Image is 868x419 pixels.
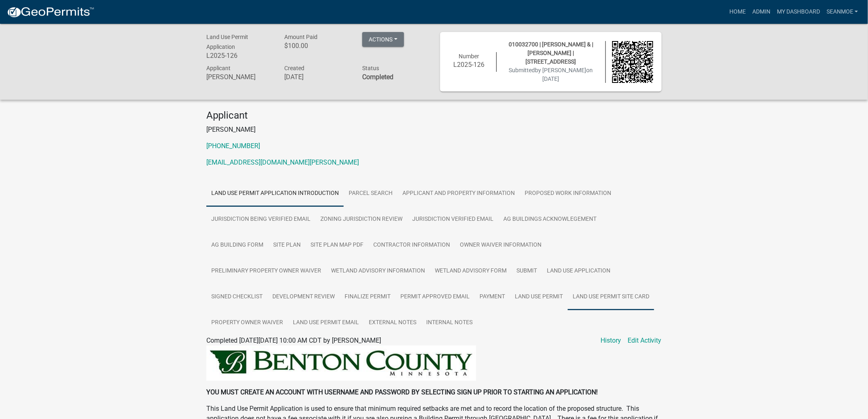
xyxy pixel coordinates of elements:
span: Applicant [206,65,231,71]
img: BENTON_HEADER_6a8b96a6-b3ba-419c-b71a-ca67a580911a.jfif [206,346,476,381]
span: by [PERSON_NAME] [535,67,587,73]
h4: Applicant [206,110,662,121]
a: Admin [749,4,774,20]
h6: L2025-126 [206,52,272,60]
a: Land Use Permit Site Card [568,284,654,310]
a: Edit Activity [628,336,662,346]
a: Site Plan Map PDF [306,232,368,259]
strong: YOU MUST CREATE AN ACCOUNT WITH USERNAME AND PASSWORD BY SELECTING SIGN UP PRIOR TO STARTING AN A... [206,388,598,396]
a: Development Review [267,284,340,310]
a: Preliminary Property Owner Waiver [206,258,326,284]
a: [EMAIL_ADDRESS][DOMAIN_NAME][PERSON_NAME] [206,158,359,166]
h6: $100.00 [284,42,350,50]
a: Proposed Work Information [520,181,616,207]
a: Internal Notes [421,310,477,336]
a: Zoning Jurisdiction Review [315,206,407,233]
a: Jurisdiction verified email [407,206,498,233]
a: Ag Buildings Acknowlegement [498,206,601,233]
a: Wetland Advisory Information [326,258,430,284]
a: Land Use Permit [510,284,568,310]
a: Permit Approved Email [395,284,475,310]
a: SeanMoe [823,4,861,20]
a: Land Use Application [542,258,615,284]
a: Applicant and Property Information [397,181,520,207]
a: Wetland Advisory Form [430,258,512,284]
a: [PHONE_NUMBER] [206,142,260,150]
span: Status [362,65,379,71]
span: Completed [DATE][DATE] 10:00 AM CDT by [PERSON_NAME] [206,337,381,344]
a: My Dashboard [774,4,823,20]
span: Number [459,53,480,60]
a: Parcel search [344,181,397,207]
a: Jurisdiction Being Verified Email [206,206,315,233]
a: Owner Waiver Information [455,232,546,259]
a: Property Owner Waiver [206,310,288,336]
span: Submitted on [DATE] [509,67,593,82]
h6: [DATE] [284,73,350,81]
a: Land Use Permit Application Introduction [206,181,344,207]
a: History [601,336,621,346]
a: Signed Checklist [206,284,267,310]
a: External Notes [364,310,421,336]
a: Site Plan [268,232,306,259]
span: Land Use Permit Application [206,34,248,50]
strong: Completed [362,73,393,81]
a: Home [726,4,749,20]
p: [PERSON_NAME] [206,125,662,135]
h6: L2025-126 [448,61,490,69]
h6: [PERSON_NAME] [206,73,272,81]
img: QR code [612,41,654,83]
a: Ag Building Form [206,232,268,259]
span: Amount Paid [284,34,318,40]
a: Payment [475,284,510,310]
a: Submit [512,258,542,284]
span: 010032700 | [PERSON_NAME] & | [PERSON_NAME] | [STREET_ADDRESS] [509,41,593,65]
a: Finalize Permit [340,284,395,310]
a: Land Use Permit Email [288,310,364,336]
span: Created [284,65,304,71]
button: Actions [362,32,404,47]
a: Contractor Information [368,232,455,259]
